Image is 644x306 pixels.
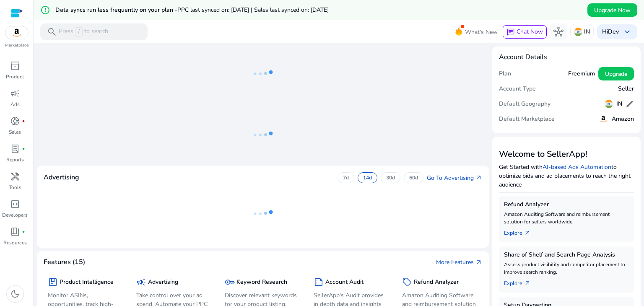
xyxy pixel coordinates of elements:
[622,27,632,37] span: keyboard_arrow_down
[475,174,482,181] span: arrow_outward
[574,28,582,36] img: in.svg
[612,116,634,123] h5: Amazon
[10,144,20,154] span: lab_profile
[626,100,634,108] span: edit
[499,101,551,108] h5: Default Geography
[414,279,459,286] h5: Refund Analyzer
[10,116,20,126] span: donut_small
[602,29,619,35] p: Hi
[550,23,567,40] button: hub
[44,258,85,266] h4: Features (15)
[22,119,25,123] span: fiber_manual_record
[608,28,619,36] b: Dev
[22,147,25,150] span: fiber_manual_record
[504,226,538,237] a: Explorearrow_outward
[9,128,21,136] p: Sales
[598,67,634,80] button: Upgrade
[314,277,324,287] span: summarize
[504,276,538,288] a: Explorearrow_outward
[605,100,613,108] img: in.svg
[465,25,498,39] span: What's New
[10,101,20,108] p: Ads
[499,70,511,78] h5: Plan
[616,101,622,108] h5: IN
[618,86,634,93] h5: Seller
[3,239,27,246] p: Resources
[10,289,20,299] span: dark_mode
[75,27,83,36] span: /
[543,163,611,171] a: AI-based Ads Automation
[524,230,531,236] span: arrow_outward
[499,86,536,93] h5: Account Type
[598,114,608,124] img: amazon.svg
[553,27,563,37] span: hub
[10,227,20,237] span: book_4
[6,156,24,163] p: Reports
[499,149,634,159] h3: Welcome to SellerApp!
[10,171,20,182] span: handyman
[499,116,555,123] h5: Default Marketplace
[409,174,418,181] p: 60d
[136,277,146,287] span: campaign
[22,230,25,233] span: fiber_manual_record
[9,184,21,191] p: Tools
[2,211,28,219] p: Developers
[594,6,631,15] span: Upgrade Now
[10,61,20,71] span: inventory_2
[524,280,531,287] span: arrow_outward
[568,70,595,78] h5: Freemium
[499,53,547,61] h4: Account Details
[55,7,329,14] h5: Data syncs run less frequently on your plan -
[427,174,482,182] a: Go To Advertisingarrow_outward
[504,210,629,226] p: Amazon Auditing Software and reimbursement solution for sellers worldwide.
[225,277,235,287] span: key
[5,42,29,49] p: Marketplace
[605,70,627,78] span: Upgrade
[40,5,50,15] mat-icon: error_outline
[236,279,287,286] h5: Keyword Research
[343,174,349,181] p: 7d
[504,252,629,259] h5: Share of Shelf and Search Page Analysis
[386,174,395,181] p: 30d
[10,199,20,209] span: code_blocks
[436,258,482,267] a: More Featuresarrow_outward
[6,73,24,80] p: Product
[48,277,58,287] span: package
[517,28,543,36] span: Chat Now
[148,279,178,286] h5: Advertising
[10,88,20,99] span: campaign
[325,279,364,286] h5: Account Audit
[402,277,412,287] span: sell
[504,201,629,208] h5: Refund Analyzer
[504,261,629,276] p: Assess product visibility and competitor placement to improve search ranking.
[47,27,57,37] span: search
[499,163,634,189] p: Get Started with to optimize bids and ad placements to reach the right audience
[363,174,372,181] p: 14d
[59,27,108,36] p: Press to search
[587,3,637,17] button: Upgrade Now
[503,25,547,39] button: chatChat Now
[60,279,114,286] h5: Product Intelligence
[475,259,482,266] span: arrow_outward
[44,174,79,182] h4: Advertising
[506,28,515,36] span: chat
[584,24,590,39] p: IN
[5,26,28,39] img: amazon.svg
[177,6,329,14] span: PPC last synced on: [DATE] | Sales last synced on: [DATE]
